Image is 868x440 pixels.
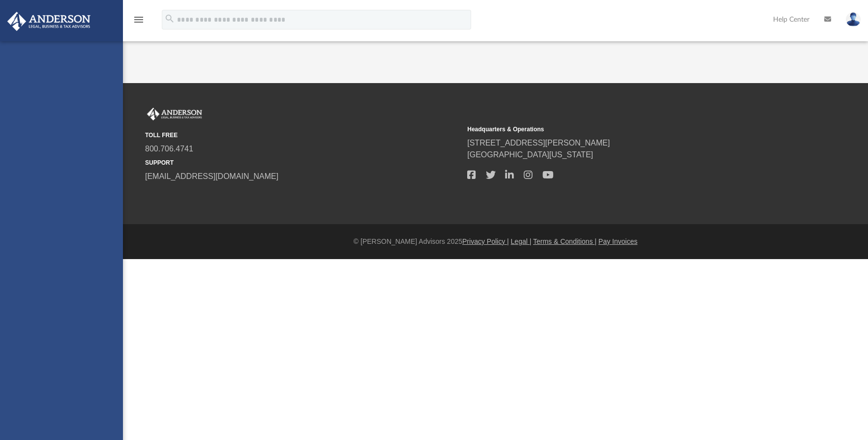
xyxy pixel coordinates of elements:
small: SUPPORT [145,158,460,167]
a: Terms & Conditions | [533,237,597,245]
a: [STREET_ADDRESS][PERSON_NAME] [467,139,610,147]
small: TOLL FREE [145,131,460,140]
img: Anderson Advisors Platinum Portal [145,108,204,120]
div: © [PERSON_NAME] Advisors 2025 [123,236,868,247]
i: menu [133,14,145,26]
img: Anderson Advisors Platinum Portal [4,12,93,31]
a: Privacy Policy | [462,237,509,245]
a: [EMAIL_ADDRESS][DOMAIN_NAME] [145,172,278,180]
small: Headquarters & Operations [467,125,782,134]
a: menu [133,19,145,26]
a: Legal | [511,237,532,245]
a: [GEOGRAPHIC_DATA][US_STATE] [467,150,593,159]
i: search [164,13,175,24]
a: 800.706.4741 [145,145,193,153]
a: Pay Invoices [599,237,637,245]
img: User Pic [846,12,861,27]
